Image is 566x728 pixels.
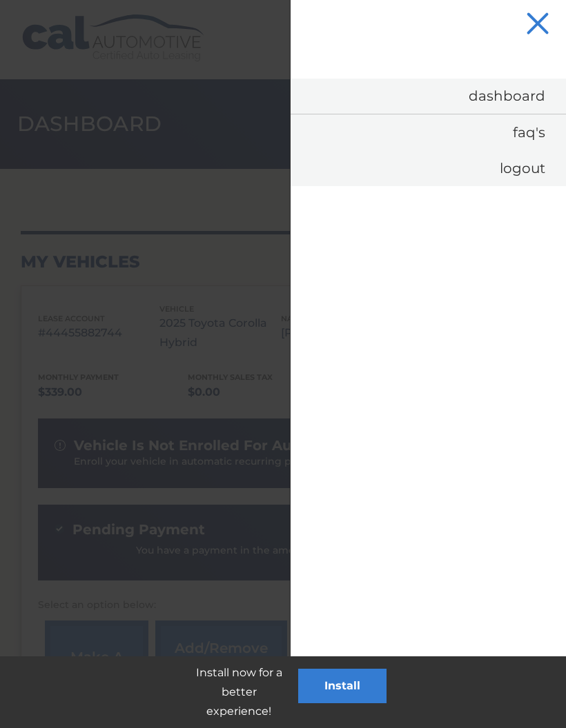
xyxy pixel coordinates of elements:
[291,114,566,150] a: FAQ's
[298,669,387,703] button: Install
[523,14,552,37] button: Menu
[291,79,566,114] a: Dashboard
[291,150,566,186] a: Logout
[179,663,298,721] p: Install now for a better experience!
